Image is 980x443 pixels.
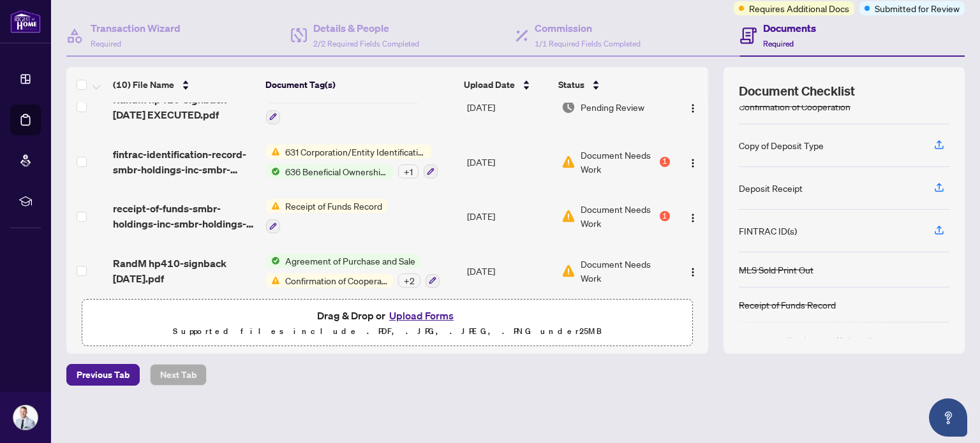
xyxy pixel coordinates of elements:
div: Receipt of Funds Record [739,298,836,312]
span: Pending Review [581,100,644,114]
div: FINTRAC ID(s) [739,224,797,238]
img: Document Status [561,155,575,169]
button: Logo [683,261,703,281]
span: (10) File Name [113,78,174,92]
h4: Details & People [313,20,419,36]
button: Status Icon631 Corporation/Entity Identification InformationRecordStatus Icon636 Beneficial Owner... [266,145,438,179]
img: Logo [688,213,698,223]
button: Logo [683,206,703,226]
span: Document Needs Work [581,148,657,176]
img: Status Icon [266,199,280,213]
button: Next Tab [150,364,207,386]
span: Receipt of Funds Record [280,199,387,213]
img: Profile Icon [13,405,38,430]
div: 1 [660,157,670,167]
h4: Transaction Wizard [91,20,181,36]
span: 636 Beneficial Ownership Record [280,164,393,178]
button: Upload Forms [385,307,457,324]
button: Status IconAgreement of Purchase and SaleStatus IconConfirmation of Cooperation+2 [266,254,440,288]
div: 1 [660,211,670,221]
span: Document Needs Work [581,202,657,230]
img: Document Status [561,264,575,278]
button: Status IconReceipt of Funds Record [266,199,387,233]
span: fintrac-identification-record-smbr-holdings-inc-smbr-holdings-inc-20250730-102710.pdf [113,147,256,177]
span: receipt-of-funds-smbr-holdings-inc-smbr-holdings-inc-20250730-103922.pdf [113,201,256,231]
span: Upload Date [464,78,515,92]
span: Agreement of Purchase and Sale [280,254,420,268]
button: Logo [683,152,703,172]
td: [DATE] [462,134,556,189]
span: Drag & Drop or [317,307,457,324]
img: Logo [688,158,698,168]
span: Document Checklist [739,82,855,100]
p: Supported files include .PDF, .JPG, .JPEG, .PNG under 25 MB [90,324,685,339]
td: [DATE] [462,80,556,134]
img: Status Icon [266,254,280,268]
img: logo [10,10,41,33]
span: RandM hp410-signback [DATE].pdf [113,256,256,286]
img: Document Status [561,209,575,223]
h4: Commission [535,20,641,36]
div: MLS Sold Print Out [739,263,813,277]
div: + 1 [398,164,419,178]
span: Required [763,39,794,48]
img: Status Icon [266,273,280,287]
span: Previous Tab [77,365,130,385]
img: Logo [688,103,698,113]
span: RandM hp410-signback [DATE] EXECUTED.pdf [113,92,256,122]
img: Status Icon [266,164,280,178]
div: Copy of Deposit Type [739,138,824,152]
th: Upload Date [459,67,553,103]
button: Previous Tab [66,364,140,386]
span: Status [558,78,584,92]
div: Deposit Receipt [739,181,803,195]
span: Confirmation of Cooperation [280,273,393,287]
img: Document Status [561,100,575,114]
button: Logo [683,97,703,117]
div: Confirmation of Cooperation [739,99,850,113]
th: (10) File Name [108,67,260,103]
td: [DATE] [462,189,556,243]
div: + 2 [398,273,420,287]
button: Status IconAgreement of Purchase and Sale [266,90,420,124]
span: Requires Additional Docs [749,1,849,15]
th: Status [553,67,671,103]
span: Document Needs Work [581,257,669,285]
span: Required [91,39,121,48]
img: Logo [688,267,698,277]
span: 2/2 Required Fields Completed [313,39,419,48]
img: Status Icon [266,145,280,159]
span: 1/1 Required Fields Completed [535,39,641,48]
button: Open asap [929,398,967,437]
span: Submitted for Review [875,1,960,15]
th: Document Tag(s) [260,67,459,103]
h4: Documents [763,20,816,36]
span: Drag & Drop orUpload FormsSupported files include .PDF, .JPG, .JPEG, .PNG under25MB [82,300,692,347]
td: [DATE] [462,243,556,298]
span: 631 Corporation/Entity Identification InformationRecord [280,145,431,159]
